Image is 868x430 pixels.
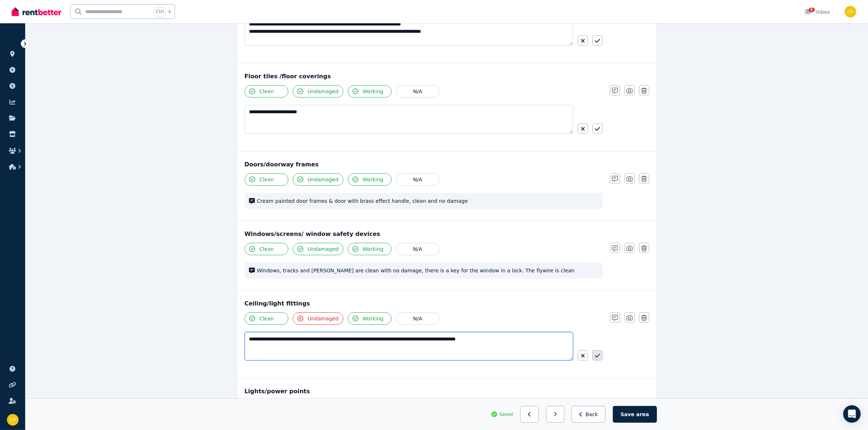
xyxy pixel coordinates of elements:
span: Cream painted door frames & door with brass effect handle, clean and no damage [257,197,598,205]
span: Undamaged [308,315,339,322]
button: Clean [245,243,288,255]
button: N/A [396,312,440,325]
button: Working [348,173,392,186]
img: Clinton Paskins [845,6,856,17]
div: Lights/power points [245,387,649,396]
button: Undamaged [293,243,343,255]
div: Inbox [805,8,830,16]
div: Doors/doorway frames [245,160,649,169]
button: Working [348,85,392,98]
div: Windows/screens/ window safety devices [245,230,649,238]
span: Saved [499,411,513,417]
span: 6 [809,8,815,12]
button: Undamaged [293,312,343,325]
button: Working [348,243,392,255]
button: Working [348,312,392,325]
div: Floor tiles /floor coverings [245,72,649,81]
img: Clinton Paskins [7,414,19,426]
span: Working [363,176,384,183]
button: Undamaged [293,85,343,98]
button: N/A [396,243,440,255]
button: N/A [396,85,440,98]
span: Clean [260,88,274,95]
button: Undamaged [293,173,343,186]
button: N/A [396,173,440,186]
span: area [636,411,649,418]
span: Clean [260,245,274,253]
span: Working [363,315,384,322]
button: Back [572,406,606,423]
span: Ctrl [154,7,166,16]
img: RentBetter [12,6,61,17]
button: Save area [613,406,657,423]
span: Undamaged [308,88,339,95]
span: Undamaged [308,245,339,253]
span: k [168,9,171,15]
span: Undamaged [308,176,339,183]
span: Clean [260,315,274,322]
button: Clean [245,173,288,186]
span: Working [363,245,384,253]
button: Clean [245,312,288,325]
span: Windows, tracks and [PERSON_NAME] are clean with no damage, there is a key for the window in a lo... [257,267,598,274]
span: Working [363,88,384,95]
div: Ceiling/light fittings [245,299,649,308]
button: Clean [245,85,288,98]
span: Clean [260,176,274,183]
div: Open Intercom Messenger [843,405,861,423]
